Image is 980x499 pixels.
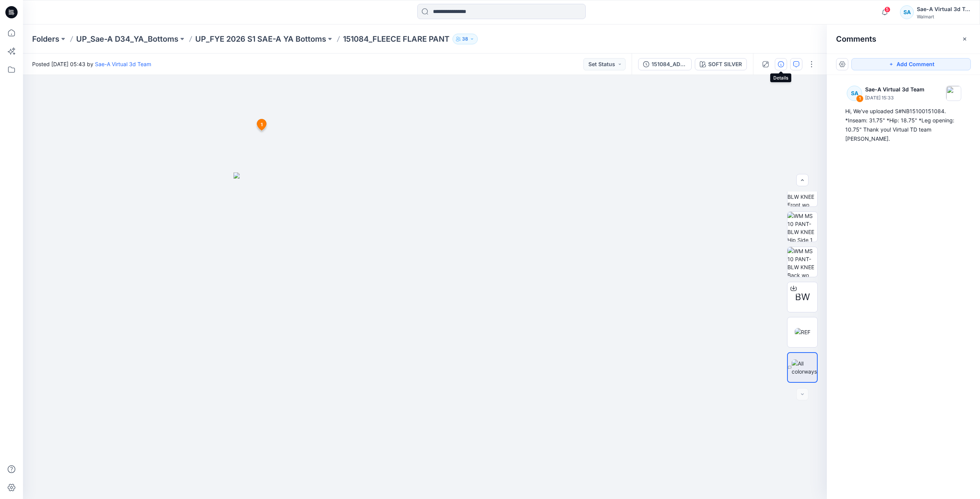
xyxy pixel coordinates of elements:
[836,34,876,44] h2: Comments
[900,5,914,19] div: SA
[847,86,862,101] div: SA
[462,35,468,43] p: 38
[343,34,449,44] p: 151084_FLEECE FLARE PANT
[884,7,890,13] span: 5
[787,177,817,206] img: WM MS 10 PANT-BLW KNEE Front wo Avatar
[792,359,817,375] img: All colorways
[865,94,924,102] p: [DATE] 15:33
[795,290,810,304] span: BW
[856,95,864,102] div: 1
[76,34,178,44] a: UP_Sae-A D34_YA_Bottoms
[638,58,692,70] button: 151084_ADM_FLEECE FLARE PANT
[917,5,970,14] div: Sae-A Virtual 3d Team
[708,60,742,68] div: SOFT SILVER
[195,34,326,44] a: UP_FYE 2026 S1 SAE-A YA Bottoms
[795,328,810,336] img: REF
[95,61,151,67] a: Sae-A Virtual 3d Team
[787,247,817,277] img: WM MS 10 PANT-BLW KNEE Back wo Avatar
[775,58,787,70] button: Details
[452,34,478,44] button: 38
[695,58,747,70] button: SOFT SILVER
[865,85,924,94] p: Sae-A Virtual 3d Team
[32,60,151,68] span: Posted [DATE] 05:43 by
[851,58,971,70] button: Add Comment
[845,107,962,143] div: Hi, We've uploaded S#NB15100151084. *Inseam: 31.75" *Hip: 18.75" *Leg opening: 10.75" Thank you! ...
[652,60,687,68] div: 151084_ADM_FLEECE FLARE PANT
[787,212,817,242] img: WM MS 10 PANT-BLW KNEE Hip Side 1 wo Avatar
[917,14,970,20] div: Walmart
[32,34,59,44] a: Folders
